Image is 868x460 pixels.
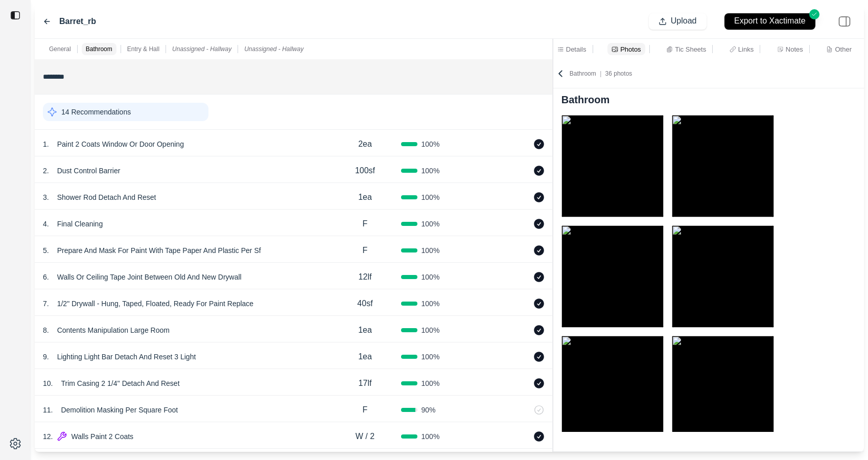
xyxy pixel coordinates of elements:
button: Upload [649,13,707,30]
p: Upload [671,15,697,27]
img: toggle sidebar [10,10,20,20]
img: right-panel.svg [833,10,856,33]
button: Export to Xactimate [715,8,825,34]
p: Export to Xactimate [734,15,806,27]
label: Barret_rb [59,15,96,28]
button: Export to Xactimate [724,13,815,30]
